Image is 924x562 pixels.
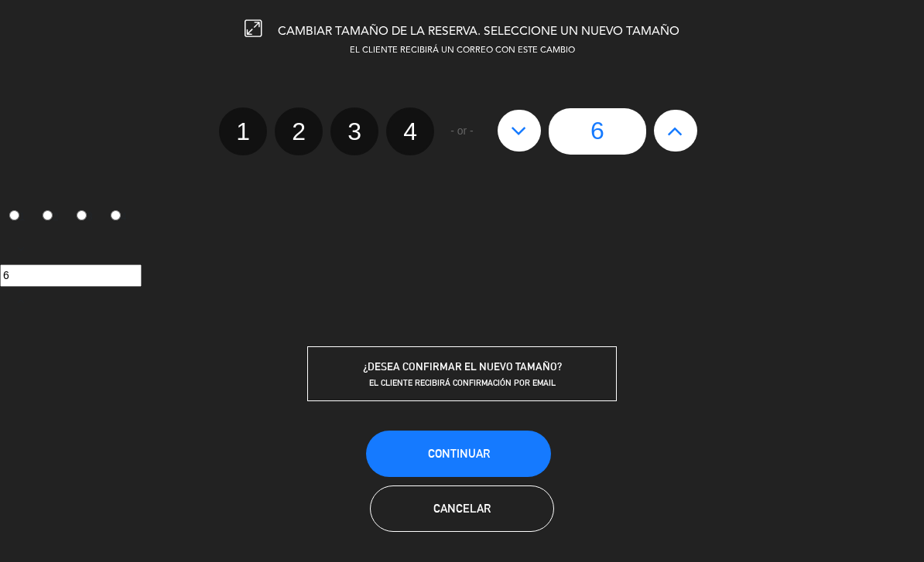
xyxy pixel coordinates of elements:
label: 3 [68,204,102,230]
span: CAMBIAR TAMAÑO DE LA RESERVA. SELECCIONE UN NUEVO TAMAÑO [278,26,679,38]
input: 3 [77,210,87,220]
span: - or - [450,122,474,140]
input: 2 [43,210,53,220]
span: Continuar [428,447,490,460]
span: Cancelar [433,502,491,515]
label: 4 [386,107,434,155]
span: EL CLIENTE RECIBIRÁ UN CORREO CON ESTE CAMBIO [350,46,575,55]
label: 2 [34,204,68,230]
button: Continuar [366,431,551,477]
input: 1 [9,210,19,220]
label: 3 [330,107,378,155]
label: 1 [219,107,267,155]
span: ¿DESEA CONFIRMAR EL NUEVO TAMAÑO? [363,360,562,373]
button: Cancelar [370,485,555,532]
span: EL CLIENTE RECIBIRÁ CONFIRMACIÓN POR EMAIL [369,377,556,388]
label: 2 [275,107,323,155]
input: 4 [111,210,121,220]
label: 4 [101,204,135,230]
